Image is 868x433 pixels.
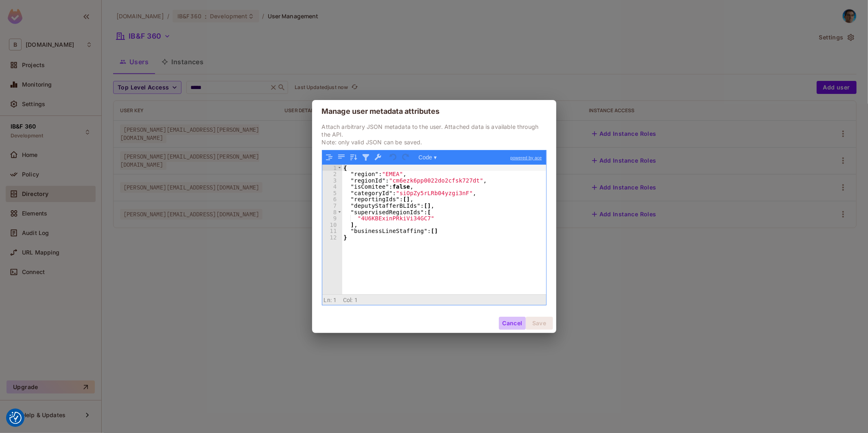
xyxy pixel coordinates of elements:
div: 10 [322,222,342,228]
button: Undo last action (Ctrl+Z) [388,152,399,163]
button: Consent Preferences [9,412,22,424]
span: 1 [333,297,337,303]
span: Col: [343,297,353,303]
p: Attach arbitrary JSON metadata to the user. Attached data is available through the API. Note: onl... [322,123,547,146]
div: 5 [322,190,342,196]
div: 9 [322,215,342,222]
span: 1 [354,297,358,303]
button: Code ▾ [416,152,439,163]
div: 12 [322,234,342,241]
button: Filter, sort, or transform contents [361,152,371,163]
div: 8 [322,209,342,215]
button: Format JSON data, with proper indentation and line feeds (Ctrl+I) [324,152,335,163]
button: Repair JSON: fix quotes and escape characters, remove comments and JSONP notation, turn JavaScrip... [373,152,383,163]
span: Ln: [324,297,332,303]
a: powered by ace [506,150,546,165]
button: Sort contents [348,152,359,163]
div: 2 [322,171,342,177]
div: 1 [322,165,342,171]
h2: Manage user metadata attributes [312,100,556,123]
button: Save [526,317,553,330]
img: Revisit consent button [9,412,22,424]
div: 6 [322,196,342,202]
div: 4 [322,183,342,190]
div: 11 [322,228,342,234]
button: Compact JSON data, remove all whitespaces (Ctrl+Shift+I) [336,152,347,163]
div: 7 [322,202,342,209]
div: 3 [322,177,342,184]
button: Redo (Ctrl+Shift+Z) [400,152,411,163]
button: Cancel [499,317,525,330]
